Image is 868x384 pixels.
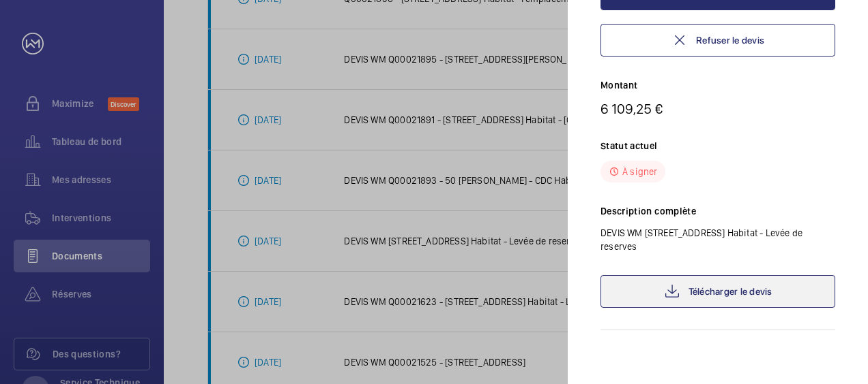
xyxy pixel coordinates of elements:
[601,204,835,218] p: Description complète
[601,24,835,57] button: Refuser le devis
[622,165,657,178] p: À signer
[601,275,835,308] a: Télécharger le devis
[601,139,835,153] p: Statut actuel
[601,100,835,117] p: 6 109,25 €
[601,78,835,92] p: Montant
[601,226,835,253] p: DEVIS WM [STREET_ADDRESS] Habitat - Levée de reserves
